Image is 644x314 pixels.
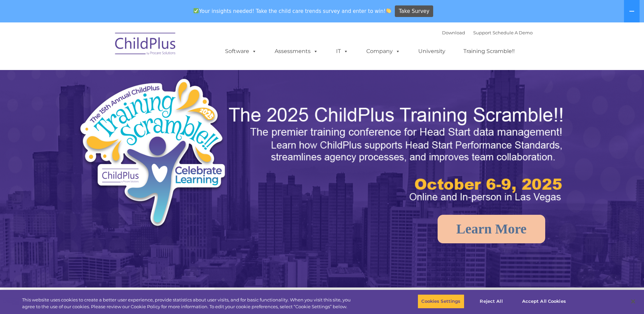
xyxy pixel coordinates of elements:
[360,45,407,58] a: Company
[442,30,533,35] font: |
[191,4,394,18] span: Your insights needed! Take the child care trends survey and enter to win!
[399,5,429,17] span: Take Survey
[218,45,263,58] a: Software
[194,8,199,13] img: ✅
[493,30,533,35] a: Schedule A Demo
[112,28,180,62] img: ChildPlus by Procare Solutions
[268,45,325,58] a: Assessments
[438,215,545,243] a: Learn More
[442,30,465,35] a: Download
[94,45,115,50] span: Last name
[418,294,464,309] button: Cookies Settings
[457,45,521,58] a: Training Scramble!!
[473,30,491,35] a: Support
[518,294,570,309] button: Accept All Cookies
[386,8,391,13] img: 👏
[22,297,354,310] div: This website uses cookies to create a better user experience, provide statistics about user visit...
[94,73,123,78] span: Phone number
[411,45,452,58] a: University
[626,294,641,309] button: Close
[470,294,513,309] button: Reject All
[395,5,433,17] a: Take Survey
[329,45,355,58] a: IT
